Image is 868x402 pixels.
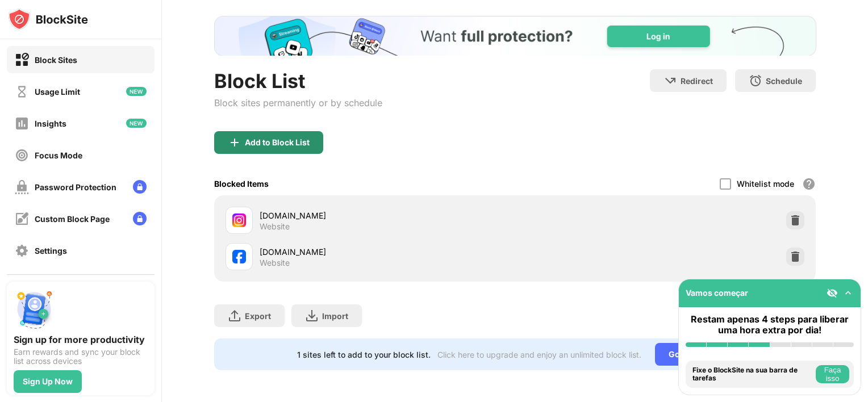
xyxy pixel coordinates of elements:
[35,87,80,97] div: Usage Limit
[8,8,88,31] img: logo-blocksite.svg
[245,311,271,321] div: Export
[35,214,110,224] div: Custom Block Page
[126,119,147,128] img: new-icon.svg
[827,287,838,299] img: eye-not-visible.svg
[686,288,748,298] div: Vamos começar
[816,365,849,383] button: Faça isso
[35,246,67,256] div: Settings
[15,148,29,162] img: focus-off.svg
[766,76,802,86] div: Schedule
[15,180,29,194] img: password-protection-off.svg
[260,258,290,268] div: Website
[655,343,733,366] div: Go Unlimited
[737,179,794,189] div: Whitelist mode
[692,366,813,383] div: Fixe o BlockSite na sua barra de tarefas
[133,180,147,194] img: lock-menu.svg
[214,69,382,93] div: Block List
[214,179,269,189] div: Blocked Items
[437,350,641,359] div: Click here to upgrade and enjoy an unlimited block list.
[232,213,246,227] img: favicons
[14,347,148,366] div: Earn rewards and sync your block list across devices
[681,76,713,86] div: Redirect
[14,334,148,345] div: Sign up for more productivity
[260,221,290,232] div: Website
[15,85,29,99] img: time-usage-off.svg
[35,150,82,160] div: Focus Mode
[35,182,116,192] div: Password Protection
[297,350,431,359] div: 1 sites left to add to your block list.
[260,210,515,221] div: [DOMAIN_NAME]
[14,288,55,329] img: push-signup.svg
[15,116,29,131] img: insights-off.svg
[842,287,854,299] img: omni-setup-toggle.svg
[126,87,147,96] img: new-icon.svg
[35,55,77,65] div: Block Sites
[214,16,816,56] iframe: Banner
[245,138,310,147] div: Add to Block List
[260,246,515,258] div: [DOMAIN_NAME]
[133,212,147,225] img: lock-menu.svg
[23,377,73,386] div: Sign Up Now
[15,53,29,67] img: block-on.svg
[322,311,348,321] div: Import
[15,212,29,226] img: customize-block-page-off.svg
[214,97,382,108] div: Block sites permanently or by schedule
[15,244,29,258] img: settings-off.svg
[232,250,246,263] img: favicons
[35,119,66,128] div: Insights
[686,314,854,336] div: Restam apenas 4 steps para liberar uma hora extra por dia!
